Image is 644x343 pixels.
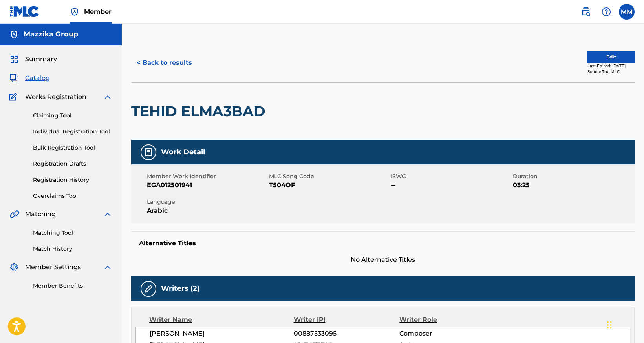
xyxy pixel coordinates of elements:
[9,6,40,17] img: MLC Logo
[24,30,78,39] h5: Mazzika Group
[33,128,112,136] a: Individual Registration Tool
[33,245,112,253] a: Match History
[147,172,267,181] span: Member Work Identifier
[269,181,389,190] span: T504OF
[578,4,594,20] a: Public Search
[587,69,635,75] div: Source: The MLC
[598,4,614,20] div: Help
[607,313,612,337] div: Drag
[25,210,56,219] span: Matching
[602,7,611,16] img: help
[587,63,635,69] div: Last Edited: [DATE]
[622,224,644,287] iframe: Resource Center
[131,255,635,265] span: No Alternative Titles
[144,284,153,294] img: Writers
[269,172,389,181] span: MLC Song Code
[33,282,112,290] a: Member Benefits
[103,263,112,272] img: expand
[25,73,50,83] span: Catalog
[70,7,79,16] img: Top Rightsholder
[33,229,112,237] a: Matching Tool
[33,160,112,168] a: Registration Drafts
[33,192,112,200] a: Overclaims Tool
[147,181,267,190] span: EGA012501941
[33,111,112,120] a: Claiming Tool
[391,181,511,190] span: --
[294,315,400,325] div: Writer IPI
[513,181,633,190] span: 03:25
[131,53,198,73] button: < Back to results
[131,102,269,120] h2: TEHID ELMA3BAD
[9,92,20,102] img: Works Registration
[103,210,112,219] img: expand
[9,73,19,83] img: Catalog
[9,210,19,219] img: Matching
[9,263,19,272] img: Member Settings
[161,284,199,293] h5: Writers (2)
[513,172,633,181] span: Duration
[25,92,86,102] span: Works Registration
[587,51,635,63] button: Edit
[399,315,496,325] div: Writer Role
[619,4,635,20] div: User Menu
[33,176,112,184] a: Registration History
[9,55,19,64] img: Summary
[144,148,153,157] img: Work Detail
[605,305,644,343] iframe: Chat Widget
[9,55,57,64] a: SummarySummary
[581,7,591,16] img: search
[33,144,112,152] a: Bulk Registration Tool
[25,55,57,64] span: Summary
[139,239,627,247] h5: Alternative Titles
[9,30,19,39] img: Accounts
[9,73,50,83] a: CatalogCatalog
[25,263,81,272] span: Member Settings
[147,206,267,215] span: Arabic
[147,198,267,206] span: Language
[149,315,294,325] div: Writer Name
[391,172,511,181] span: ISWC
[150,329,294,338] span: [PERSON_NAME]
[399,329,496,338] span: Composer
[294,329,399,338] span: 00887533095
[84,7,112,16] span: Member
[161,148,205,157] h5: Work Detail
[103,92,112,102] img: expand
